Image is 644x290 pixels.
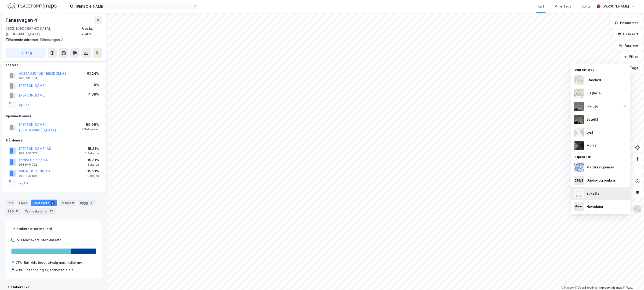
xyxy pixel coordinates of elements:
[6,38,40,42] span: Tilhørende adresser:
[11,226,96,232] div: Leietakere etter industri
[586,90,602,96] div: 3D (Beta)
[571,65,630,74] div: Velg karttype
[19,76,37,80] div: 998 232 554
[82,122,99,127] div: 99.99%
[574,163,584,172] img: cadastreBorders.cfe08de4b5ddd52a10de.jpeg
[85,157,99,163] div: 15.31%
[574,128,584,137] img: luj3wr1y2y3+OchiMxRmMxRlscgabnMEmZ7DJGWxyBpucwSZnsMkZbHIGm5zBJmewyRlscgabnMEmZ7DJGWxyBpucwSZnsMkZ...
[6,200,15,206] div: Info
[615,41,642,50] button: Analyse
[586,191,601,196] div: Etiketter
[24,260,83,265] div: Butikkh. bredt utvalg nær.midler mv.
[586,130,593,135] div: Lyst
[6,62,102,68] div: Festere
[620,63,642,73] button: Tags
[586,178,617,183] div: Gårds- og bruksnr.
[6,48,46,58] button: Tag
[89,201,94,205] div: 1
[85,163,99,167] div: 1 Seksjon
[87,71,99,76] div: 61.24%
[85,174,99,178] div: 1 Seksjon
[19,174,38,178] div: 989 005 006
[586,117,600,122] div: Satellitt
[6,208,21,215] div: ESG
[602,4,629,9] div: [PERSON_NAME]
[586,204,603,209] div: Hovedeier
[575,286,598,289] a: OpenStreetMap
[599,286,622,289] a: Improve this map
[6,284,102,290] div: Leietakere (2)
[19,163,37,167] div: 951 945 722
[31,200,57,206] div: Leietakere
[49,209,54,214] div: 27
[6,138,102,143] div: Gårdeiere
[586,77,601,83] div: Standard
[6,37,98,43] div: Fånesvegen 2
[611,18,642,28] button: Bokmerker
[614,30,642,39] button: Datasett
[621,268,644,290] div: Kontrollprogram for chat
[17,237,62,243] div: Vis leietakere uten ansatte
[582,4,590,9] div: Bolig
[82,127,99,131] div: 9 Seksjoner
[85,168,99,174] div: 15.31%
[574,102,584,111] img: Z
[561,286,574,289] a: Mapbox
[7,2,57,10] img: logo.f888ab2527a4732fd821a326f86c7f29.svg
[620,52,642,61] button: Filter
[538,4,544,9] div: Kart
[85,146,99,152] div: 15.31%
[586,143,596,149] div: Mørkt
[19,152,37,155] div: 888 706 372
[571,152,630,161] div: Tilpass kart
[74,3,193,10] input: Søk på adresse, matrikkel, gårdeiere, leietakere eller personer
[6,26,81,37] div: 7633, [GEOGRAPHIC_DATA], [GEOGRAPHIC_DATA]
[586,164,614,170] div: Matrikkelgrenser
[15,209,19,214] div: 15
[59,200,76,206] div: Datasett
[81,26,102,37] div: Frosta, 78/61
[6,16,38,24] div: Fånesvegen 4
[25,267,76,273] div: Frisering og skjønnhetspleie el.
[17,200,29,206] div: Eiere
[574,89,584,98] img: Z
[16,260,22,265] div: 71%
[574,75,584,85] img: Z
[554,4,571,9] div: Mine Tags
[574,176,584,185] img: cadastreKeys.547ab17ec502f5a4ef2b.jpeg
[85,152,99,155] div: 1 Seksjon
[78,200,95,206] div: Bygg
[586,104,598,109] div: Flyfoto
[94,82,99,88] div: 6%
[574,202,584,211] img: majorOwner.b5e170eddb5c04bfeeff.jpeg
[574,115,584,124] img: 9k=
[621,268,644,290] iframe: Chat Widget
[633,205,642,214] img: Z
[574,141,584,150] img: nCdM7BzjoCAAAAAElFTkSuQmCC
[574,189,584,198] img: Z
[88,92,99,97] div: 4.68%
[23,208,56,215] div: Transaksjoner
[50,201,55,205] div: 2
[6,113,102,119] div: Hjemmelshaver
[16,267,23,273] div: 29%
